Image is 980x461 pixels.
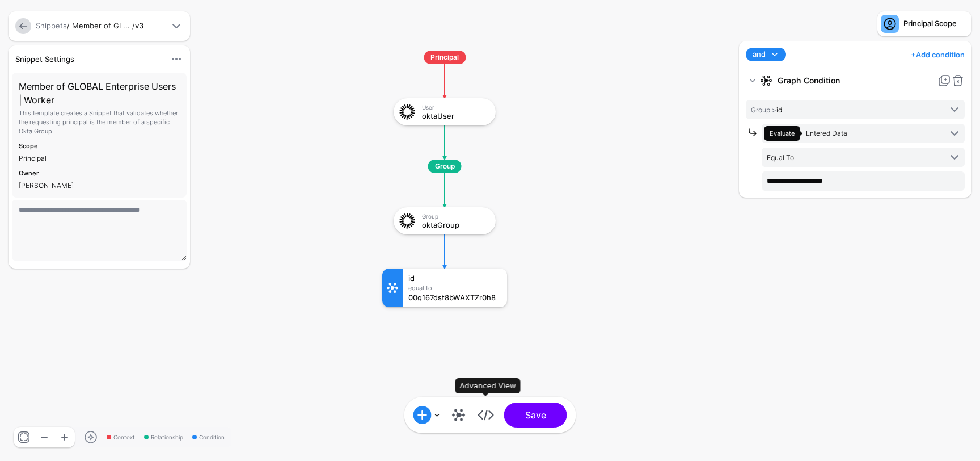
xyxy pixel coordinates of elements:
[33,20,167,32] div: / Member of GL... /
[107,433,135,442] span: Context
[19,109,180,136] p: This template creates a Snippet that validates whether the requesting principal is the member of ...
[911,50,916,59] span: +
[144,433,183,442] span: Relationship
[36,21,67,30] a: Snippets
[751,106,782,114] span: id
[911,45,965,64] a: Add condition
[767,153,794,162] span: Equal To
[397,211,417,231] img: svg+xml;base64,PHN2ZyB3aWR0aD0iNjQiIGhlaWdodD0iNjQiIHZpZXdCb3g9IjAgMCA2NCA2NCIgZmlsbD0ibm9uZSIgeG...
[770,129,795,137] span: Evaluate
[11,53,165,65] div: Snippet Settings
[504,403,567,428] button: Save
[19,169,39,177] strong: Owner
[19,79,180,107] h3: Member of GLOBAL Enterprise Users | Worker
[424,51,466,64] span: Principal
[422,112,488,120] div: oktaUser
[19,181,74,190] app-identifier: [PERSON_NAME]
[422,213,488,220] div: Group
[397,102,417,122] img: svg+xml;base64,PHN2ZyB3aWR0aD0iNjQiIGhlaWdodD0iNjQiIHZpZXdCb3g9IjAgMCA2NCA2NCIgZmlsbD0ibm9uZSIgeG...
[19,153,180,163] div: Principal
[135,21,143,30] strong: v3
[455,378,521,394] div: Advanced View
[428,160,462,173] span: Group
[408,284,501,291] div: Equal To
[751,106,776,114] span: Group >
[422,104,488,111] div: User
[192,433,225,442] span: Condition
[753,49,766,60] span: and
[778,70,933,91] strong: Graph Condition
[408,274,501,282] div: id
[806,129,847,137] span: Entered Data
[19,142,38,150] strong: Scope
[408,294,501,301] div: 00g167dst8bWAXTZr0h8
[903,18,957,30] div: Principal Scope
[422,221,488,229] div: oktaGroup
